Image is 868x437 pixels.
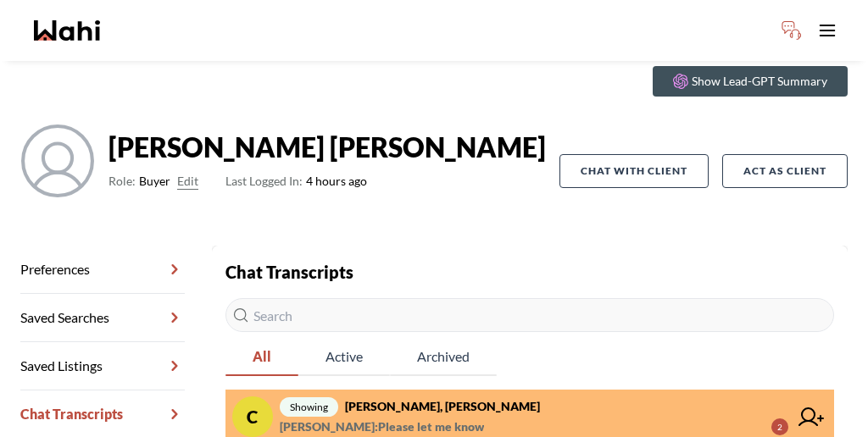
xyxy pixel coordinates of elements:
div: 2 [771,418,788,435]
span: All [225,339,298,374]
button: Edit [177,171,198,191]
button: Chat with client [559,154,709,188]
strong: Chat Transcripts [225,262,353,282]
a: Saved Searches [20,294,185,342]
span: Role: [108,171,136,191]
button: Active [298,339,390,376]
span: Buyer [139,171,170,191]
input: Search [225,298,834,332]
button: Toggle open navigation menu [810,14,844,47]
span: Archived [390,339,497,374]
button: All [225,339,298,376]
button: Archived [390,339,497,376]
span: Last Logged In: [225,174,303,188]
span: [PERSON_NAME] : Please let me know [280,417,484,437]
a: Saved Listings [20,342,185,390]
a: Wahi homepage [34,20,100,41]
button: Act as Client [722,154,848,188]
p: Show Lead-GPT Summary [692,73,827,90]
button: Show Lead-GPT Summary [653,66,848,97]
strong: [PERSON_NAME] [PERSON_NAME] [108,130,546,164]
span: Active [298,339,390,374]
strong: [PERSON_NAME], [PERSON_NAME] [345,399,540,413]
a: Preferences [20,246,185,294]
div: C [232,396,273,437]
span: 4 hours ago [225,171,367,191]
span: showing [280,397,338,417]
